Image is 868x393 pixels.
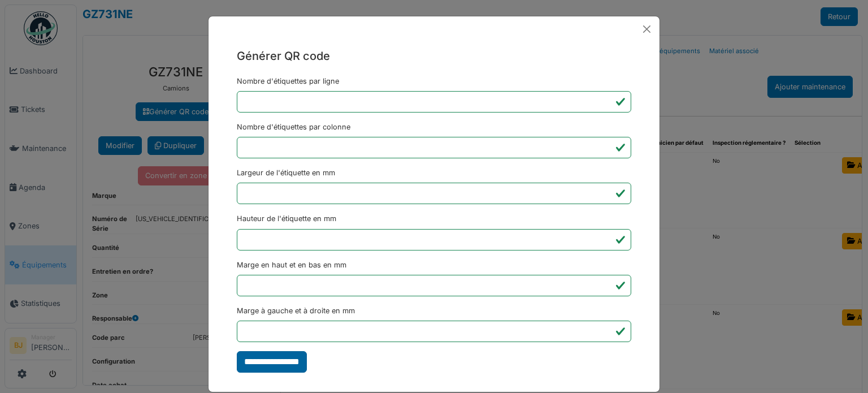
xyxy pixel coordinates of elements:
label: Nombre d'étiquettes par ligne [237,76,339,87]
label: Nombre d'étiquettes par colonne [237,122,350,132]
label: Marge à gauche et à droite en mm [237,305,355,316]
label: Largeur de l'étiquette en mm [237,167,335,178]
button: Close [639,21,655,37]
label: Hauteur de l'étiquette en mm [237,213,336,224]
h5: Générer QR code [237,47,631,64]
label: Marge en haut et en bas en mm [237,260,346,270]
